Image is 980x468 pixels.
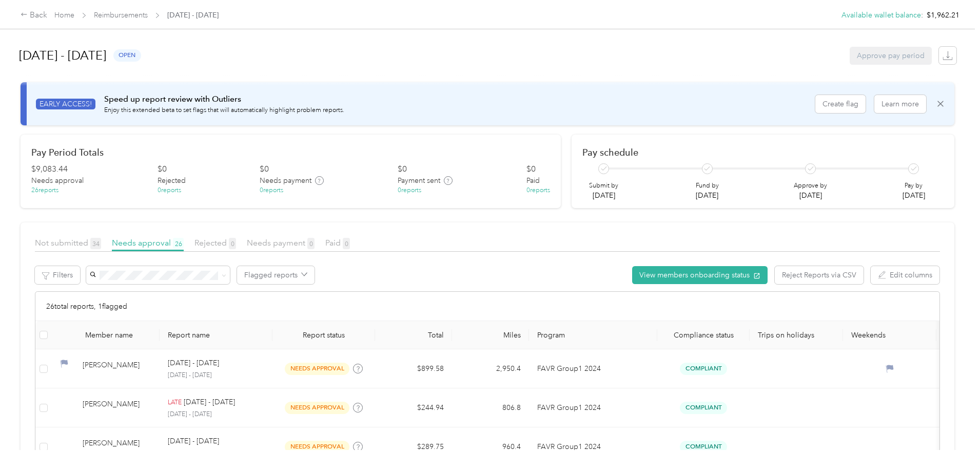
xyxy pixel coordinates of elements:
p: [DATE] [589,190,618,201]
span: Needs approval [112,238,184,248]
th: Member name [52,321,160,349]
div: Back [21,9,47,22]
span: 34 [90,238,101,249]
h2: Pay Period Totals [31,147,550,158]
span: Rejected [194,238,236,248]
span: 26 [173,238,184,249]
td: $899.58 [375,349,452,388]
p: Trips on holidays [758,331,835,340]
td: $289.75 [375,427,452,466]
span: Needs approval [31,175,84,186]
p: [DATE] - [DATE] [168,410,264,419]
div: [PERSON_NAME] [83,438,151,456]
span: Rejected [158,175,186,186]
span: Paid [526,175,540,186]
p: [DATE] - [DATE] [168,436,219,447]
p: FAVR Group1 2024 [537,441,649,453]
p: [DATE] - [DATE] [168,358,219,369]
div: 0 reports [526,186,550,195]
span: EARLY ACCESS! [36,99,95,109]
span: 0 [307,238,315,249]
td: 960.4 [452,427,529,466]
p: FAVR Group1 2024 [537,363,649,375]
span: : [921,10,923,21]
div: 0 reports [158,186,181,195]
span: Compliant [680,402,727,414]
div: $ 0 [398,163,407,176]
span: needs approval [285,441,349,453]
button: Available wallet balance [841,10,921,21]
h2: Pay schedule [582,147,944,158]
div: Member name [85,331,151,340]
h1: [DATE] - [DATE] [19,43,106,68]
span: Not submitted [35,238,101,248]
p: Pay by [903,181,925,191]
a: Reimbursements [94,11,148,20]
span: Compliance status [665,331,741,340]
span: Needs payment [260,175,311,186]
p: [DATE] - [DATE] [168,371,264,380]
p: [DATE] [794,190,827,201]
div: $ 0 [260,163,269,176]
p: Fund by [696,181,719,191]
a: Home [54,11,74,20]
div: 26 total reports, 1 flagged [35,292,939,321]
button: Flagged reports [237,266,315,284]
span: Payment sent [398,175,440,186]
p: [DATE] - [DATE] [168,449,264,458]
div: [PERSON_NAME] [83,399,151,417]
button: Filters [35,266,80,284]
span: Compliant [680,363,727,375]
span: open [113,49,141,61]
td: FAVR Group1 2024 [529,388,657,427]
th: Report name [160,321,272,349]
p: Enjoy this extended beta to set flags that will automatically highlight problem reports. [104,106,344,115]
span: Needs payment [247,238,315,248]
span: [DATE] - [DATE] [167,10,219,21]
p: Speed up report review with Outliers [104,93,344,106]
span: $1,962.21 [927,10,959,21]
p: [DATE] [696,190,719,201]
button: Edit columns [871,266,939,284]
span: 0 [343,238,350,249]
div: $ 9,083.44 [31,163,68,176]
iframe: Everlance-gr Chat Button Frame [923,410,980,468]
p: LATE [168,398,182,407]
div: [PERSON_NAME] [83,360,151,378]
div: $ 0 [526,163,536,176]
td: 2,950.4 [452,349,529,388]
span: needs approval [285,402,349,414]
td: FAVR Group1 2024 [529,427,657,466]
th: Program [529,321,657,349]
p: Approve by [794,181,827,191]
button: Reject Reports via CSV [775,266,864,284]
div: 0 reports [260,186,283,195]
p: FAVR Group1 2024 [537,402,649,414]
p: [DATE] [903,190,925,201]
div: $ 0 [158,163,167,176]
p: [DATE] - [DATE] [184,397,235,408]
span: needs approval [285,363,349,375]
button: Learn more [874,95,926,113]
div: 0 reports [398,186,421,195]
button: View members onboarding status [632,266,768,284]
button: Create flag [815,95,866,113]
div: 26 reports [31,186,58,195]
p: Weekends [851,331,928,340]
div: Miles [460,331,521,340]
td: $244.94 [375,388,452,427]
span: 0 [229,238,236,249]
td: 806.8 [452,388,529,427]
p: Submit by [589,181,618,191]
div: Total [383,331,444,340]
span: Paid [325,238,350,248]
td: FAVR Group1 2024 [529,349,657,388]
span: Report status [281,331,367,340]
span: Compliant [680,441,727,453]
